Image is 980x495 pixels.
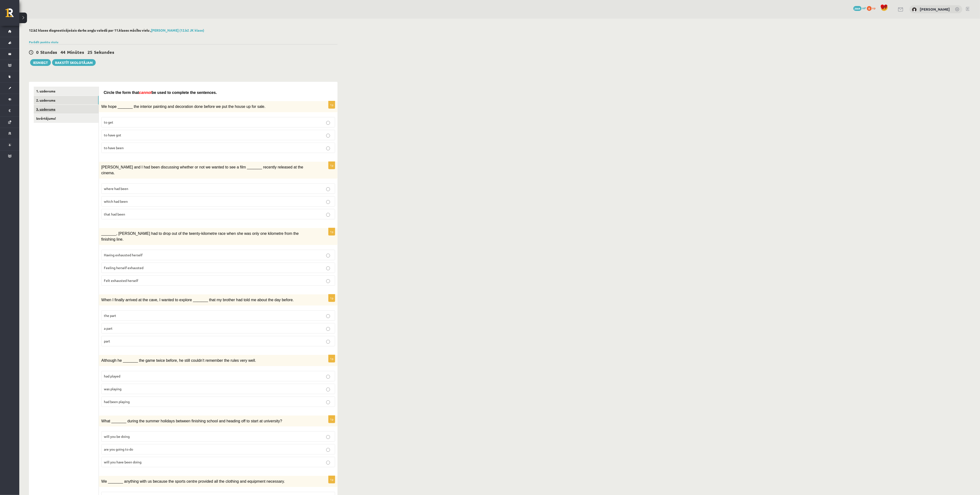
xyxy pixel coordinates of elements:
input: will you be doing [326,435,330,439]
span: 25 [88,49,92,55]
span: We hope _______ the interior painting and decoration done before we put the house up for sale. [101,105,265,109]
span: We _______ anything with us because the sports centre provided all the clothing and equipment nec... [101,479,285,483]
span: had been playing [104,399,130,404]
span: had played [104,374,120,378]
a: Parādīt punktu skalu [29,40,58,44]
span: Felt exhausted herself [104,278,138,283]
span: Stundas [40,49,57,55]
p: 1p [328,161,335,169]
img: Daniela Kukina [912,7,917,12]
span: the part [104,313,116,318]
input: was playing [326,388,330,391]
h2: 12.b2 klases diagnosticējošais darbs angļu valodā par 11.klases mācību vielu , [29,28,338,32]
input: had been playing [326,400,330,404]
input: Having exhausted herself [326,254,330,258]
span: are you going to do [104,447,133,451]
input: where had been [326,187,330,191]
input: will you have been doing [326,461,330,465]
span: xp [872,6,876,10]
a: Izvērtējums! [34,114,99,123]
span: Minūtes [67,49,84,55]
span: to get [104,120,113,124]
span: Feeling herself exhausted [104,265,143,270]
a: Rīgas 1. Tālmācības vidusskola [5,8,19,21]
span: cannot [139,91,152,95]
span: which had been [104,199,128,203]
span: 2664 [853,6,862,11]
span: Circle the form that [104,91,139,95]
span: mP [862,6,866,10]
span: will you be doing [104,434,130,439]
p: 1p [328,415,335,423]
input: are you going to do [326,448,330,452]
input: that had been [326,213,330,217]
span: 0 [867,6,872,11]
input: to have been [326,146,330,150]
span: where had been [104,186,128,191]
a: 2664 mP [853,6,866,10]
span: [PERSON_NAME] and I had been discussing whether or not we wanted to see a film _______ recently r... [101,165,303,175]
span: will you have been doing [104,460,142,464]
span: 0 [36,49,39,55]
p: 1p [328,476,335,483]
p: 1p [328,101,335,109]
a: Rakstīt skolotājam [52,59,96,66]
input: Feeling herself exhausted [326,266,330,270]
span: be used to complete the sentences. [152,91,217,95]
a: [PERSON_NAME] [920,7,950,12]
span: to have been [104,146,124,150]
p: 1p [328,228,335,236]
input: to have got [326,134,330,138]
input: a part [326,327,330,331]
p: 1p [328,355,335,363]
span: What _______ during the summer holidays between finishing school and heading off to start at univ... [101,419,282,423]
a: 1. uzdevums [34,87,99,96]
span: a part [104,326,113,330]
span: was playing [104,387,122,391]
span: to have got [104,133,121,137]
input: Felt exhausted herself [326,279,330,283]
span: When I finally arrived at the cave, I wanted to explore _______ that my brother had told me about... [101,298,294,302]
input: to get [326,121,330,125]
span: Having exhausted herself [104,253,142,257]
button: Iesniegt [30,59,51,66]
input: part [326,340,330,344]
span: 44 [61,49,65,55]
span: Although he _______ the game twice before, he still couldn’t remember the rules very well. [101,358,256,363]
a: 2. uzdevums [34,96,99,105]
span: _______, [PERSON_NAME] had to drop out of the twenty-kilometre race when she was only one kilomet... [101,231,299,241]
span: part [104,339,110,343]
a: 0 xp [867,6,878,10]
input: had played [326,375,330,379]
input: which had been [326,200,330,204]
span: that had been [104,212,125,216]
input: the part [326,314,330,318]
a: 3. uzdevums [34,105,99,114]
p: 1p [328,294,335,302]
span: Sekundes [94,49,114,55]
a: [PERSON_NAME] (12.b2 JK klase) [151,28,204,32]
